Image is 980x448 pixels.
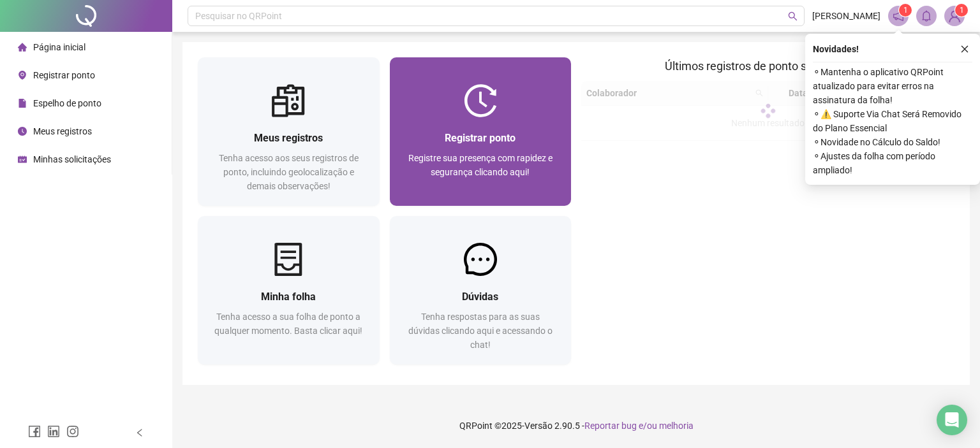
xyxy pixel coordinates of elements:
[390,216,572,365] a: DúvidasTenha respostas para as suas dúvidas clicando aqui e acessando o chat!
[408,153,553,177] span: Registre sua presença com rapidez e segurança clicando aqui!
[198,216,380,365] a: Minha folhaTenha acesso a sua folha de ponto a qualquer momento. Basta clicar aqui!
[18,71,27,80] span: environment
[813,42,859,56] span: Novidades !
[960,6,964,15] span: 1
[524,421,553,431] span: Versão
[899,4,912,17] sup: 1
[18,127,27,136] span: clock-circle
[390,57,572,206] a: Registrar pontoRegistre sua presença com rapidez e segurança clicando aqui!
[135,428,144,437] span: left
[813,107,972,135] span: ⚬ ⚠️ Suporte Via Chat Será Removido do Plano Essencial
[937,405,967,435] div: Open Intercom Messenger
[408,312,553,350] span: Tenha respostas para as suas dúvidas clicando aqui e acessando o chat!
[18,99,27,108] span: file
[214,312,362,336] span: Tenha acesso a sua folha de ponto a qualquer momento. Basta clicar aqui!
[18,155,27,164] span: schedule
[813,149,972,177] span: ⚬ Ajustes da folha com período ampliado!
[47,425,60,438] span: linkedin
[66,425,79,438] span: instagram
[945,6,964,25] img: 90542
[198,57,380,206] a: Meus registrosTenha acesso aos seus registros de ponto, incluindo geolocalização e demais observa...
[813,135,972,149] span: ⚬ Novidade no Cálculo do Saldo!
[33,98,101,108] span: Espelho de ponto
[788,11,798,21] span: search
[665,59,871,73] span: Últimos registros de ponto sincronizados
[33,126,92,136] span: Meus registros
[219,153,359,191] span: Tenha acesso aos seus registros de ponto, incluindo geolocalização e demais observações!
[813,65,972,107] span: ⚬ Mantenha o aplicativo QRPoint atualizado para evitar erros na assinatura da folha!
[33,154,111,164] span: Minhas solicitações
[33,70,95,80] span: Registrar ponto
[172,403,980,448] footer: QRPoint © 2025 - 2.90.5 -
[18,43,27,52] span: home
[33,42,85,52] span: Página inicial
[960,45,969,54] span: close
[254,132,323,144] span: Meus registros
[462,291,498,303] span: Dúvidas
[893,10,904,22] span: notification
[955,4,968,17] sup: Atualize o seu contato no menu Meus Dados
[921,10,932,22] span: bell
[28,425,41,438] span: facebook
[584,421,694,431] span: Reportar bug e/ou melhoria
[445,132,516,144] span: Registrar ponto
[812,9,880,23] span: [PERSON_NAME]
[903,6,908,15] span: 1
[261,291,316,303] span: Minha folha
